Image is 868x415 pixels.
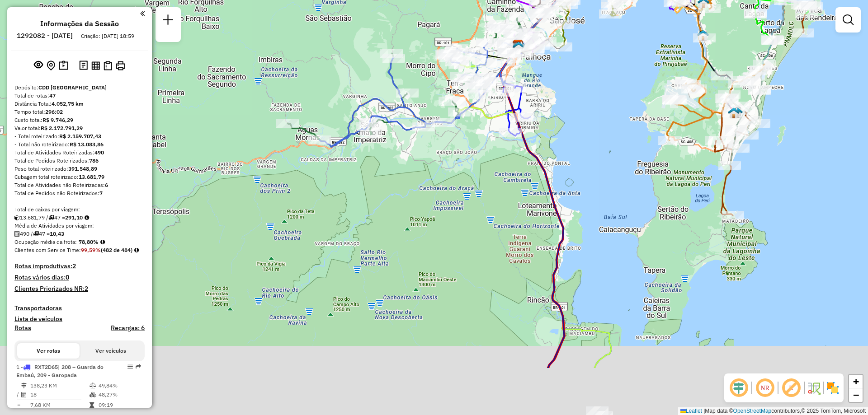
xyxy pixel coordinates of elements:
[81,247,101,253] strong: 99,59%
[140,8,145,19] a: Clique aqui para minimizar o painel
[14,189,145,197] div: Total de Pedidos não Roteirizados:
[14,149,145,157] div: Total de Atividades Roteirizadas:
[14,315,145,323] h4: Lista de veículos
[66,273,69,281] strong: 0
[14,140,145,149] div: - Total não roteirizado:
[98,401,141,410] td: 09:19
[14,274,145,281] h4: Rotas vários dias:
[680,408,702,414] a: Leaflet
[703,408,705,414] span: |
[45,59,57,73] button: Centralizar mapa no depósito ou ponto de apoio
[14,181,145,189] div: Total de Atividades não Roteirizadas:
[30,401,89,410] td: 7,68 KM
[41,125,83,131] strong: R$ 2.172.791,29
[16,364,104,378] span: 1 -
[38,84,107,91] strong: CDD [GEOGRAPHIC_DATA]
[111,324,145,332] h4: Recargas: 6
[754,377,776,399] span: Ocultar NR
[14,173,145,181] div: Cubagem total roteirizado:
[68,165,97,172] strong: 391.548,89
[21,392,27,397] i: Total de Atividades
[14,285,145,293] h4: Clientes Priorizados NR:
[94,149,104,156] strong: 490
[59,133,101,140] strong: R$ 2.159.707,43
[14,124,145,132] div: Valor total:
[512,39,524,51] img: CDD Florianópolis
[731,107,743,118] img: 2368 - Warecloud Autódromo
[65,214,83,221] strong: 291,10
[136,364,141,369] em: Rota exportada
[100,239,105,245] em: Média calculada utilizando a maior ocupação (%Peso ou %Cubagem) de cada rota da sessão. Rotas cro...
[114,59,127,72] button: Imprimir Rotas
[807,381,821,395] img: Fluxo de ruas
[89,157,99,164] strong: 786
[42,117,73,123] strong: R$ 9.746,29
[80,343,142,359] button: Ver veículos
[14,214,145,222] div: 13.681,79 / 47 =
[102,59,114,72] button: Visualizar Romaneio
[733,408,772,414] a: OpenStreetMap
[98,390,141,399] td: 48,27%
[14,304,145,312] h4: Transportadoras
[14,262,145,270] h4: Rotas improdutivas:
[839,11,857,29] a: Exibir filtros
[728,377,750,399] span: Ocultar deslocamento
[90,59,102,71] button: Visualizar relatório de Roteirização
[17,32,73,40] h6: 1292082 - [DATE]
[14,230,145,238] div: 490 / 47 =
[14,324,31,332] h4: Rotas
[14,84,145,92] div: Depósito:
[14,157,145,165] div: Total de Pedidos Roteirizados:
[33,231,39,237] i: Total de rotas
[70,141,104,148] strong: R$ 13.083,86
[48,215,54,220] i: Total de rotas
[45,108,63,115] strong: 296:02
[40,19,119,28] h4: Informações da Sessão
[30,390,89,399] td: 18
[32,58,45,73] button: Exibir sessão original
[49,92,56,99] strong: 47
[14,132,145,140] div: - Total roteirizado:
[14,108,145,116] div: Tempo total:
[14,205,145,214] div: Total de caixas por viagem:
[50,230,64,237] strong: 10,43
[85,215,89,220] i: Meta Caixas/viagem: 175,16 Diferença: 115,94
[14,92,145,100] div: Total de rotas:
[14,215,20,220] i: Cubagem total roteirizado
[30,381,89,390] td: 138,23 KM
[728,107,740,119] img: WCL - Campeche
[85,284,88,293] strong: 2
[159,11,177,31] a: Nova sessão e pesquisa
[52,100,84,107] strong: 4.052,75 km
[34,364,58,370] span: RXT2D65
[77,59,90,73] button: Logs desbloquear sessão
[780,377,802,399] span: Exibir rótulo
[57,59,70,73] button: Painel de Sugestão
[105,182,108,188] strong: 6
[99,190,103,196] strong: 7
[14,231,20,237] i: Total de Atividades
[16,364,104,378] span: | 208 – Guarda do Embaú, 209 - Garopada
[849,375,863,388] a: Zoom in
[90,402,94,408] i: Tempo total em rota
[90,392,96,397] i: % de utilização da cubagem
[16,401,21,410] td: =
[826,381,840,395] img: Exibir/Ocultar setores
[77,32,138,40] div: Criação: [DATE] 18:59
[14,238,77,245] span: Ocupação média da frota:
[79,238,99,245] strong: 78,80%
[90,383,96,388] i: % de utilização do peso
[14,165,145,173] div: Peso total roteirizado:
[101,247,132,253] strong: (482 de 484)
[72,262,76,270] strong: 2
[14,247,81,253] span: Clientes com Service Time:
[678,407,868,415] div: Map data © contributors,© 2025 TomTom, Microsoft
[127,364,133,369] em: Opções
[21,383,27,388] i: Distância Total
[14,116,145,124] div: Custo total:
[697,29,709,41] img: FAD - Pirajubae
[134,247,139,253] em: Rotas cross docking consideradas
[17,343,80,359] button: Ver rotas
[14,222,145,230] div: Média de Atividades por viagem:
[849,388,863,402] a: Zoom out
